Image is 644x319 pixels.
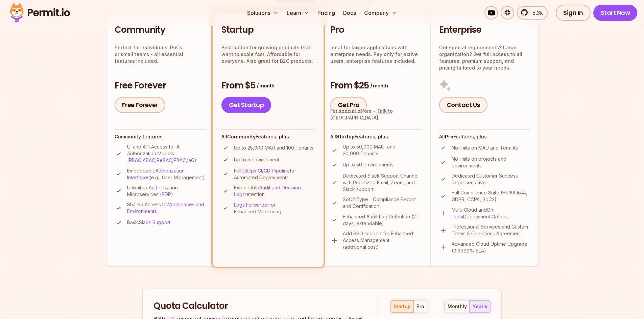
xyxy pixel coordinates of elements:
[593,5,638,21] a: Start Now
[221,97,271,113] a: Get Startup
[343,172,422,193] p: Dedicated Slack Support Channel with Prioritized Email, Zoom, and Slack support
[244,6,281,20] button: Solutions
[330,44,422,64] p: Ideal for larger applications with enterprise needs. Pay only for active users, enterprise featur...
[127,167,206,181] p: Embeddable (e.g., User Management)
[336,134,355,139] strong: Startup
[127,201,206,215] p: Shared Access to
[452,189,530,203] p: Full Compliance Suite (HIPAA BAA, GDPR, CCPA, SoC2)
[115,80,206,92] h3: Free Forever
[162,191,171,197] a: PDP
[361,6,400,20] button: Company
[452,207,495,219] a: On-Prem
[452,223,530,237] p: Professional Services and Custom Terms & Conditions Agreement
[127,168,185,180] a: Authorization Interfaces
[343,196,422,210] p: SoC2 Type II Compliance Report and Certification
[153,300,366,312] h2: Quota Calculator
[257,82,274,89] span: / month
[234,202,315,215] p: for Enhanced Monitoring
[234,184,315,198] p: Extendable retention
[234,144,313,151] p: Up to 25,000 MAU and 100 Tenants
[330,24,422,36] h2: Pro
[330,80,422,92] h3: From $25
[187,157,194,163] a: IaC
[445,134,453,139] strong: Pro
[330,108,422,121] div: For special offers -
[439,133,530,140] h4: All Features, plus:
[241,168,290,174] a: GitOps CI/CD Pipeline
[448,303,467,310] div: monthly
[234,202,269,208] a: Logs Forwarder
[127,184,206,198] p: Unlimited Authorization Microservices ( )
[452,156,530,169] p: No limits on projects and environments
[234,156,279,163] p: Up to 5 environment
[439,24,530,36] h2: Enterprise
[284,6,312,20] button: Learn
[315,6,338,20] a: Pricing
[370,82,388,89] span: / month
[528,9,543,17] span: 5.3k
[343,230,422,250] p: Add SSO support for Enhanced Access Management (additional cost)
[221,133,315,140] h4: All Features, plus:
[173,157,186,163] a: PBAC
[343,161,393,168] p: Up to 50 environments
[129,157,141,163] a: RBAC
[452,241,530,254] p: Advanced Cloud Uptime Upgrade (0.9999% SLA)
[330,133,422,140] h4: All Features, plus:
[115,24,206,36] h2: Community
[221,24,315,36] h2: Startup
[234,185,301,197] a: Audit and Decision Logs
[127,143,206,164] p: UI and API Access for All Authorization Models ( , , , , )
[143,157,155,163] a: ABAC
[556,5,591,21] a: Sign In
[227,134,256,139] strong: Community
[221,80,315,92] h3: From $5
[340,6,359,20] a: Docs
[221,44,315,64] p: Best option for growing products that want to scale fast. Affordable for everyone. Also great for...
[439,97,487,113] a: Contact Us
[452,144,518,151] p: No limits on MAU and Tenants
[234,167,315,181] p: Full for Automated Deployments
[452,172,530,186] p: Dedicated Customer Success Representative
[127,219,170,226] p: Basic
[452,207,530,220] p: Multi-Cloud and Deployment Options
[157,157,172,163] a: ReBAC
[343,213,422,227] p: Enhanced Audit Log Retention (21 days, extendable)
[439,44,530,71] p: Got special requirements? Large organization? Get full access to all features, premium support, a...
[115,133,206,140] h4: Community features:
[7,1,73,24] img: Permit logo
[330,97,367,113] a: Get Pro
[139,219,170,225] a: Slack Support
[416,303,424,310] div: pro
[517,6,548,20] a: 5.3k
[115,97,165,113] a: Free Forever
[343,143,422,157] p: Up to 50,000 MAU, and 20,000 Tenants
[115,44,206,64] p: Perfect for individuals, PoCs, or small teams - all essential features included.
